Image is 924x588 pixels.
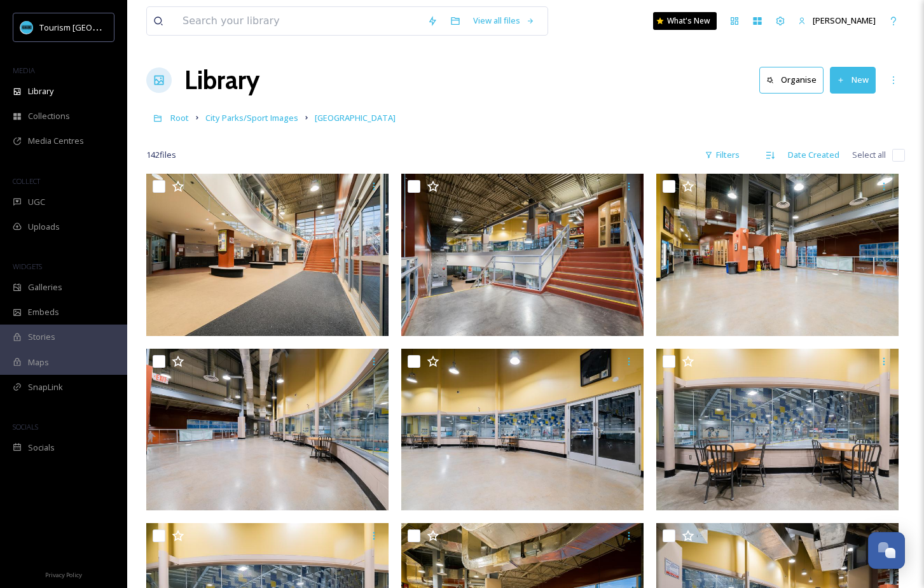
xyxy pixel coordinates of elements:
[176,7,421,35] input: Search your library
[830,67,876,93] button: New
[653,12,717,30] a: What's New
[656,349,899,511] img: Tourism Nanaimo Sports Nanaimo Ice Centre (136).jpg
[13,422,38,431] span: SOCIALS
[170,112,189,123] span: Root
[868,532,905,569] button: Open Chat
[146,149,176,161] span: 142 file s
[782,143,846,167] div: Date Created
[28,356,49,368] span: Maps
[13,262,42,271] span: WIDGETS
[28,381,63,393] span: SnapLink
[45,566,82,582] a: Privacy Policy
[467,8,541,33] a: View all files
[205,112,298,123] span: City Parks/Sport Images
[28,85,53,97] span: Library
[28,442,55,454] span: Socials
[852,149,886,161] span: Select all
[401,174,644,336] img: Tourism Nanaimo Sports Nanaimo Ice Centre (140).jpg
[792,8,882,33] a: [PERSON_NAME]
[698,143,746,167] div: Filters
[28,281,62,293] span: Galleries
[759,67,824,93] button: Organise
[13,66,35,75] span: MEDIA
[28,196,45,208] span: UGC
[20,21,33,34] img: tourism_nanaimo_logo.jpeg
[401,349,644,511] img: Tourism Nanaimo Sports Nanaimo Ice Centre (137).jpg
[28,331,55,343] span: Stories
[813,15,876,26] span: [PERSON_NAME]
[315,110,396,125] a: [GEOGRAPHIC_DATA]
[759,67,830,93] a: Organise
[146,349,389,511] img: Tourism Nanaimo Sports Nanaimo Ice Centre (138).jpg
[170,110,189,125] a: Root
[656,174,899,336] img: Tourism Nanaimo Sports Nanaimo Ice Centre (139).jpg
[13,176,40,186] span: COLLECT
[146,174,389,336] img: Tourism Nanaimo Sports Nanaimo Ice Centre (141).jpg
[184,61,259,99] a: Library
[315,112,396,123] span: [GEOGRAPHIC_DATA]
[28,135,84,147] span: Media Centres
[28,221,60,233] span: Uploads
[205,110,298,125] a: City Parks/Sport Images
[28,110,70,122] span: Collections
[39,21,153,33] span: Tourism [GEOGRAPHIC_DATA]
[45,571,82,579] span: Privacy Policy
[28,306,59,318] span: Embeds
